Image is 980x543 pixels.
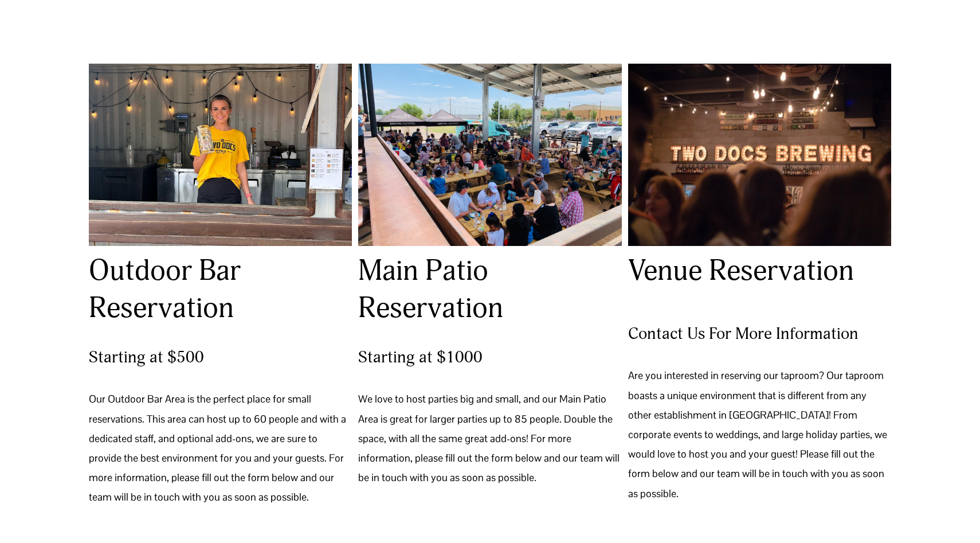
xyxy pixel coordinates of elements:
[358,252,621,327] h3: Main Patio Reservation
[89,389,352,507] p: Our Outdoor Bar Area is the perfect place for small reservations. This area can host up to 60 peo...
[628,366,891,503] p: Are you interested in reserving our taproom? Our taproom boasts a unique environment that is diff...
[628,323,891,345] h4: Contact Us For More Information
[628,252,891,290] h3: Venue Reservation
[89,346,352,369] h4: Starting at $500
[358,389,621,487] p: We love to host parties big and small, and our Main Patio Area is great for larger parties up to ...
[89,252,352,327] h3: Outdoor Bar Reservation
[358,346,621,369] h4: Starting at $1000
